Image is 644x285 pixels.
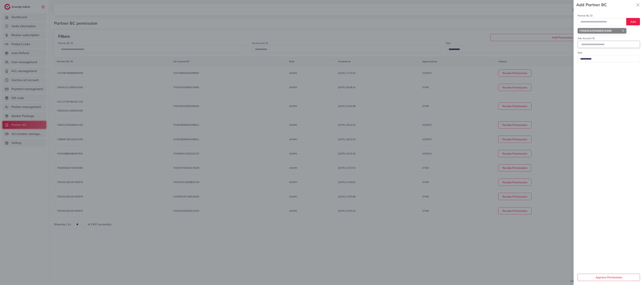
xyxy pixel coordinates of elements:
strong: Add Partner BC [576,2,635,8]
span: Approve Permissions [596,276,622,279]
label: Partner BC ID [578,14,593,17]
svg: x [635,2,641,8]
label: Ads Account ID [578,37,595,40]
div: Search for option [578,55,640,62]
label: Role [578,51,582,54]
button: Add [626,18,640,25]
input: Search for option [579,56,636,61]
button: Approve Permissions [578,274,640,281]
button: Close [635,1,641,8]
strong: 7558054255689515009 [579,29,612,33]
